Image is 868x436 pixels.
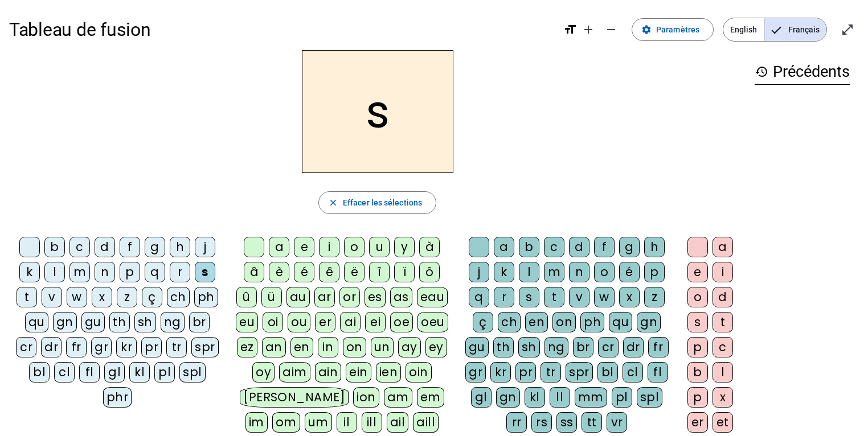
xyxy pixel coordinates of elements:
[154,362,175,382] div: pl
[525,312,548,332] div: en
[577,18,600,41] button: Augmenter la taille de la police
[294,237,314,257] div: e
[66,337,87,357] div: fr
[417,287,448,307] div: eau
[573,337,593,357] div: br
[644,287,665,307] div: z
[713,262,733,282] div: i
[117,287,137,307] div: z
[637,387,663,408] div: spl
[179,362,206,382] div: spl
[687,312,708,332] div: s
[384,387,412,408] div: am
[836,18,859,41] button: Entrer en plein écran
[417,387,444,408] div: em
[687,262,708,282] div: e
[103,387,132,408] div: phr
[544,262,564,282] div: m
[161,312,185,332] div: ng
[315,362,342,382] div: ain
[67,287,87,307] div: w
[687,362,708,382] div: b
[387,412,409,433] div: ail
[189,312,210,332] div: br
[644,237,665,257] div: h
[42,287,62,307] div: v
[597,362,618,382] div: bl
[637,312,661,332] div: gn
[81,312,105,332] div: gu
[755,65,768,79] mat-icon: history
[469,262,489,282] div: j
[305,412,332,433] div: um
[569,287,589,307] div: v
[398,337,421,357] div: ay
[302,50,453,173] h2: s
[17,287,37,307] div: t
[195,237,215,257] div: j
[369,237,390,257] div: u
[19,262,40,282] div: k
[515,362,536,382] div: pr
[575,387,607,408] div: mm
[328,198,338,208] mat-icon: close
[619,262,640,282] div: é
[493,337,514,357] div: th
[237,337,257,357] div: ez
[413,412,439,433] div: aill
[417,312,448,332] div: oeu
[272,412,300,433] div: om
[490,362,511,382] div: kr
[129,362,150,382] div: kl
[195,262,215,282] div: s
[623,362,643,382] div: cl
[713,337,733,357] div: c
[598,337,619,357] div: cr
[252,362,275,382] div: oy
[365,312,386,332] div: ei
[244,262,264,282] div: â
[365,287,386,307] div: es
[315,312,335,332] div: er
[319,262,339,282] div: ê
[494,262,514,282] div: k
[92,287,112,307] div: x
[261,287,282,307] div: ü
[473,312,493,332] div: ç
[519,287,539,307] div: s
[16,337,36,357] div: cr
[343,196,422,209] span: Effacer les sélections
[607,412,627,433] div: vr
[419,262,440,282] div: ô
[419,237,440,257] div: à
[648,362,668,382] div: fl
[580,312,604,332] div: ph
[288,312,310,332] div: ou
[518,337,540,357] div: sh
[525,387,545,408] div: kl
[465,362,486,382] div: gr
[687,287,708,307] div: o
[142,287,162,307] div: ç
[569,237,589,257] div: d
[53,312,77,332] div: gn
[723,18,764,41] span: English
[79,362,100,382] div: fl
[531,412,552,433] div: rs
[54,362,75,382] div: cl
[95,237,115,257] div: d
[145,237,165,257] div: g
[91,337,112,357] div: gr
[648,337,669,357] div: fr
[494,237,514,257] div: a
[279,362,310,382] div: aim
[544,337,568,357] div: ng
[369,262,390,282] div: î
[687,412,708,433] div: er
[9,11,554,48] h1: Tableau de fusion
[594,237,615,257] div: f
[600,18,623,41] button: Diminuer la taille de la police
[69,262,90,282] div: m
[713,362,733,382] div: l
[141,337,162,357] div: pr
